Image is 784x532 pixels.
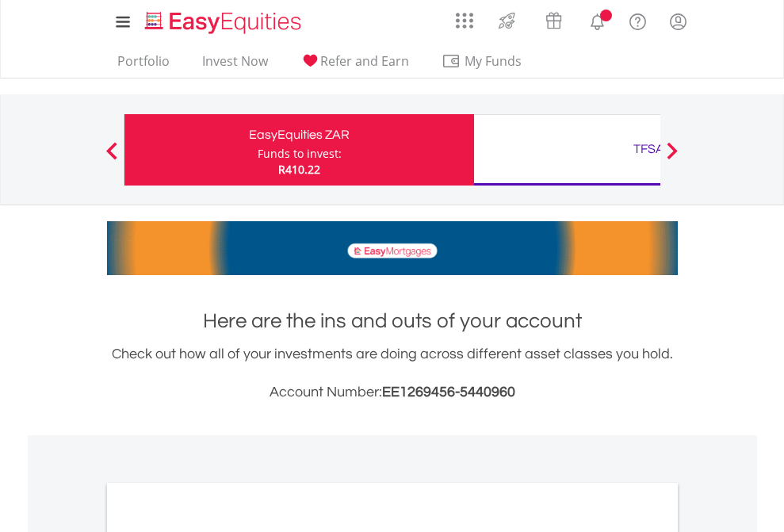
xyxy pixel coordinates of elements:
[107,307,678,335] h1: Here are the ins and outs of your account
[96,150,128,166] button: Previous
[530,4,577,33] a: Vouchers
[320,52,409,70] span: Refer and Earn
[494,8,520,33] img: thrive-v2.svg
[142,10,308,36] img: EasyEquities_Logo.png
[107,221,678,275] img: EasyMortage Promotion Banner
[111,53,176,78] a: Portfolio
[658,4,698,39] a: My Profile
[107,381,678,404] h3: Account Number:
[139,4,308,36] a: Home page
[577,4,618,36] a: Notifications
[456,12,473,29] img: grid-menu-icon.svg
[541,8,567,33] img: vouchers-v2.svg
[134,124,465,146] div: EasyEquities ZAR
[618,4,658,36] a: FAQ's and Support
[446,4,484,29] a: AppsGrid
[442,51,545,71] span: My Funds
[107,343,678,404] div: Check out how all of your investments are doing across different asset classes you hold.
[258,146,342,162] div: Funds to invest:
[196,53,274,78] a: Invest Now
[278,162,320,177] span: R410.22
[382,385,515,400] span: EE1269456-5440960
[294,53,415,78] a: Refer and Earn
[656,150,688,166] button: Next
